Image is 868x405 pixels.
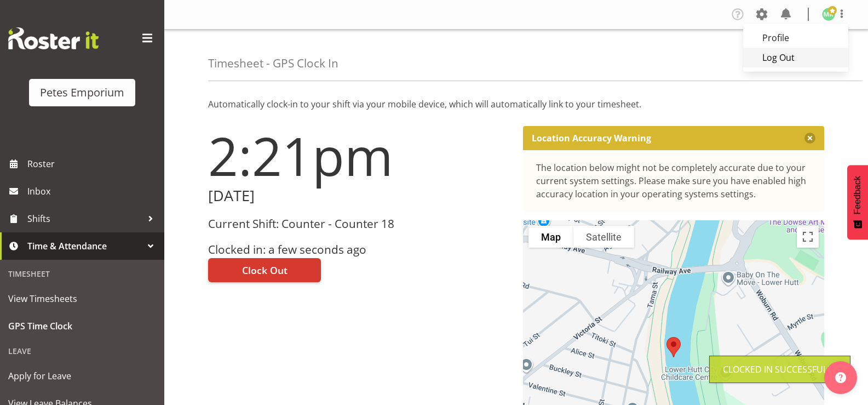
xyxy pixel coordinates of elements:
button: Feedback - Show survey [847,165,868,239]
a: View Timesheets [3,285,162,312]
img: Rosterit website logo [8,27,99,49]
h1: 2:21pm [208,126,510,185]
span: Clock Out [242,263,288,277]
span: View Timesheets [8,290,156,307]
button: Show street map [528,226,573,248]
span: GPS Time Clock [8,318,156,334]
h3: Clocked in: a few seconds ago [208,243,510,256]
span: Feedback [853,176,863,214]
button: Show satellite imagery [573,226,634,248]
a: Apply for Leave [3,362,162,390]
div: Clocked in Successfully [723,363,837,376]
h3: Current Shift: Counter - Counter 18 [208,218,510,230]
span: Roster [27,156,159,172]
img: melanie-richardson713.jpg [822,8,835,21]
a: Profile [743,28,848,48]
span: Apply for Leave [8,368,156,384]
div: The location below might not be completely accurate due to your current system settings. Please m... [536,161,812,201]
button: Clock Out [208,258,321,282]
button: Toggle fullscreen view [797,226,819,248]
span: Inbox [27,183,159,199]
button: Close message [804,133,815,144]
div: Timesheet [3,263,162,285]
span: Time & Attendance [27,238,142,254]
p: Automatically clock-in to your shift via your mobile device, which will automatically link to you... [208,98,824,111]
h2: [DATE] [208,187,510,204]
a: Log Out [743,48,848,67]
span: Shifts [27,210,142,227]
h4: Timesheet - GPS Clock In [208,57,338,70]
p: Location Accuracy Warning [532,133,651,144]
div: Petes Emporium [40,84,124,101]
img: help-xxl-2.png [835,372,846,383]
div: Leave [3,340,162,362]
a: GPS Time Clock [3,312,162,340]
